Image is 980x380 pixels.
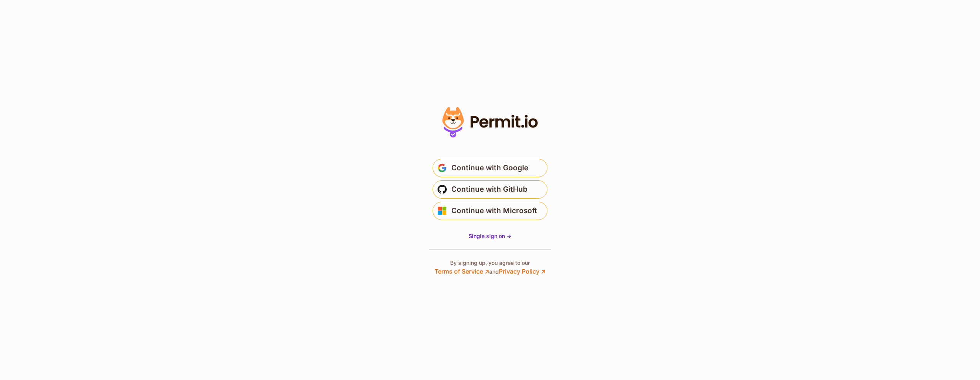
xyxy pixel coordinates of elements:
[434,267,489,275] a: Terms of Service ↗
[451,205,537,217] span: Continue with Microsoft
[433,202,547,220] button: Continue with Microsoft
[469,232,511,240] a: Single sign on ->
[499,267,546,275] a: Privacy Policy ↗
[434,259,546,276] p: By signing up, you agree to our and
[469,233,511,239] span: Single sign on ->
[433,180,547,199] button: Continue with GitHub
[451,162,528,174] span: Continue with Google
[433,159,547,177] button: Continue with Google
[451,183,528,196] span: Continue with GitHub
